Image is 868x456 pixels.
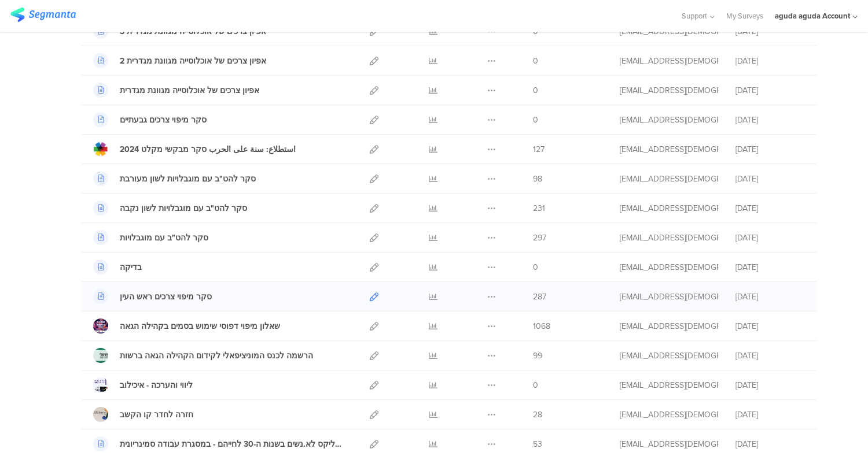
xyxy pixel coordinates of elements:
[120,409,193,421] div: חזרה לחדר קו הקשב
[10,8,76,22] img: segmanta logo
[735,409,805,421] div: [DATE]
[533,55,538,67] span: 0
[120,232,208,244] div: סקר להט"ב עם מוגבלויות
[93,53,266,68] a: 2 אפיון צרכים של אוכלוסייה מגוונת מגדרית
[93,201,247,216] a: סקר להט"ב עם מוגבלויות לשון נקבה
[120,84,259,97] div: אפיון צרכים של אוכלוסייה מגוונת מגדרית
[735,438,805,450] div: [DATE]
[735,261,805,273] div: [DATE]
[620,438,718,450] div: digital@lgbt.org.il
[735,320,805,332] div: [DATE]
[533,261,538,273] span: 0
[620,84,718,97] div: research@lgbt.org.il
[620,291,718,303] div: research@lgbt.org.il
[93,171,256,186] a: סקר להט"ב עם מוגבלויות לשון מעורבת
[775,10,850,21] div: aguda aguda Account
[93,230,208,245] a: סקר להט"ב עם מוגבלויות
[533,202,545,214] span: 231
[735,114,805,126] div: [DATE]
[533,409,542,421] span: 28
[620,173,718,185] div: research@lgbt.org.il
[620,114,718,126] div: research@lgbt.org.il
[682,10,707,21] span: Support
[533,232,546,244] span: 297
[93,318,280,333] a: שאלון מיפוי דפוסי שימוש בסמים בקהילה הגאה
[93,289,212,304] a: סקר מיפוי צרכים ראש העין
[120,143,296,155] div: استطلاع: سنة على الحرب סקר מבקשי מקלט 2024
[93,142,296,157] a: استطلاع: سنة على الحرب סקר מבקשי מקלט 2024
[120,173,256,185] div: סקר להט"ב עם מוגבלויות לשון מעורבת
[533,438,542,450] span: 53
[120,202,247,214] div: סקר להט"ב עם מוגבלויות לשון נקבה
[533,84,538,97] span: 0
[735,350,805,362] div: [DATE]
[620,232,718,244] div: research@lgbt.org.il
[735,202,805,214] div: [DATE]
[120,438,344,450] div: חווית הצפייה בנטפליקס לא.נשים בשנות ה-30 לחייהם - במסגרת עבודה סמינריונית
[93,348,313,363] a: הרשמה לכנס המוניציפאלי לקידום הקהילה הגאה ברשות
[620,379,718,391] div: digital@lgbt.org.il
[120,350,313,362] div: הרשמה לכנס המוניציפאלי לקידום הקהילה הגאה ברשות
[533,379,538,391] span: 0
[620,320,718,332] div: digital@lgbt.org.il
[120,320,280,332] div: שאלון מיפוי דפוסי שימוש בסמים בקהילה הגאה
[735,143,805,155] div: [DATE]
[120,114,207,126] div: סקר מיפוי צרכים גבעתיים
[533,114,538,126] span: 0
[93,436,344,451] a: חווית הצפייה בנטפליקס לא.נשים בשנות ה-30 לחייהם - במסגרת עבודה סמינריונית
[735,84,805,97] div: [DATE]
[735,232,805,244] div: [DATE]
[120,291,212,303] div: סקר מיפוי צרכים ראש העין
[533,350,542,362] span: 99
[620,143,718,155] div: digital@lgbt.org.il
[120,261,142,273] div: בדיקה
[533,143,545,155] span: 127
[93,112,207,127] a: סקר מיפוי צרכים גבעתיים
[120,379,193,391] div: ליווי והערכה - איכילוב
[735,173,805,185] div: [DATE]
[120,55,266,67] div: 2 אפיון צרכים של אוכלוסייה מגוונת מגדרית
[620,350,718,362] div: digital@lgbt.org.il
[533,291,546,303] span: 287
[620,409,718,421] div: digital@lgbt.org.il
[620,202,718,214] div: research@lgbt.org.il
[93,377,193,392] a: ליווי והערכה - איכילוב
[620,261,718,273] div: research@lgbt.org.il
[735,379,805,391] div: [DATE]
[93,407,193,422] a: חזרה לחדר קו הקשב
[533,173,542,185] span: 98
[735,55,805,67] div: [DATE]
[735,291,805,303] div: [DATE]
[620,55,718,67] div: research@lgbt.org.il
[93,83,259,98] a: אפיון צרכים של אוכלוסייה מגוונת מגדרית
[533,320,550,332] span: 1068
[93,259,142,275] a: בדיקה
